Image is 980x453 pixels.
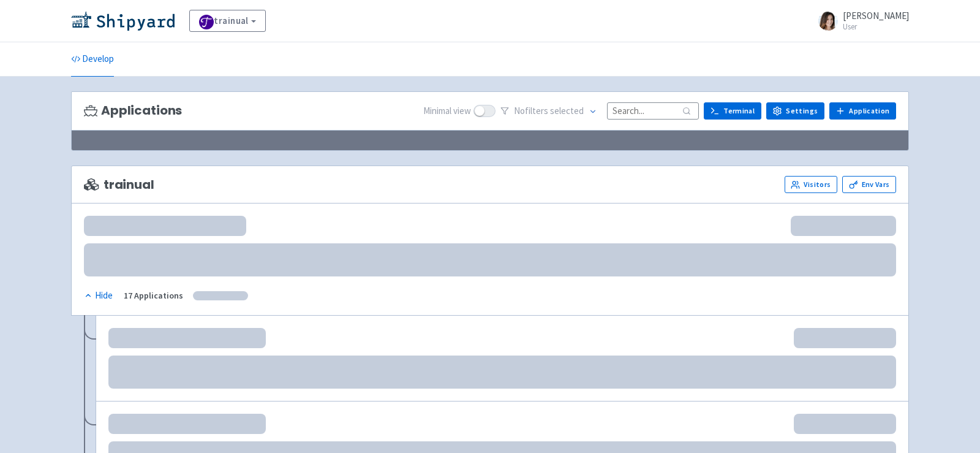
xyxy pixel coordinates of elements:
[84,289,114,303] button: Hide
[843,23,909,31] small: User
[71,11,175,31] img: Shipyard logo
[423,104,471,118] span: Minimal view
[514,104,584,118] span: No filter s
[766,102,824,120] a: Settings
[84,104,182,118] h3: Applications
[550,105,584,116] span: selected
[124,289,183,303] div: 17 Applications
[843,10,909,21] span: [PERSON_NAME]
[785,176,837,193] a: Visitors
[811,11,909,31] a: [PERSON_NAME] User
[704,102,761,120] a: Terminal
[842,176,896,193] a: Env Vars
[84,178,154,192] span: trainual
[829,102,896,120] a: Application
[84,289,113,303] div: Hide
[189,10,266,32] a: trainual
[607,102,699,119] input: Search...
[71,42,114,77] a: Develop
